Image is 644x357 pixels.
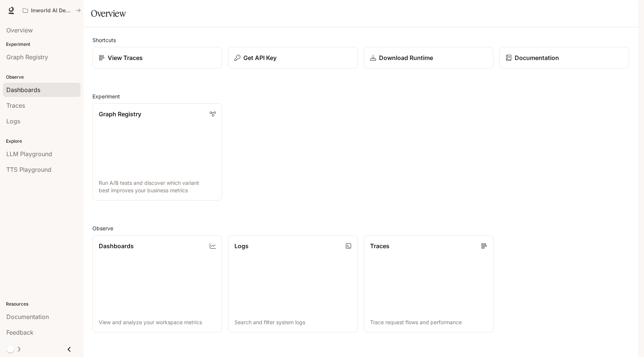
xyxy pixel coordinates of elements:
[99,241,134,250] p: Dashboards
[370,319,487,326] p: Trace request flows and performance
[108,53,143,62] p: View Traces
[234,241,249,250] p: Logs
[370,241,389,250] p: Traces
[92,224,629,232] h2: Observe
[364,235,493,332] a: TracesTrace request flows and performance
[99,319,216,326] p: View and analyze your workspace metrics
[91,6,126,21] h1: Overview
[234,319,351,326] p: Search and filter system logs
[92,235,222,332] a: DashboardsView and analyze your workspace metrics
[243,53,277,62] p: Get API Key
[99,110,141,119] p: Graph Registry
[515,53,559,62] p: Documentation
[228,47,358,69] button: Get API Key
[499,47,629,69] a: Documentation
[92,36,629,44] h2: Shortcuts
[92,47,222,69] a: View Traces
[31,7,73,14] p: Inworld AI Demos
[92,103,222,200] a: Graph RegistryRun A/B tests and discover which variant best improves your business metrics
[228,235,358,332] a: LogsSearch and filter system logs
[379,53,433,62] p: Download Runtime
[19,3,84,18] button: All workspaces
[364,47,493,69] a: Download Runtime
[92,92,629,100] h2: Experiment
[99,179,216,194] p: Run A/B tests and discover which variant best improves your business metrics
